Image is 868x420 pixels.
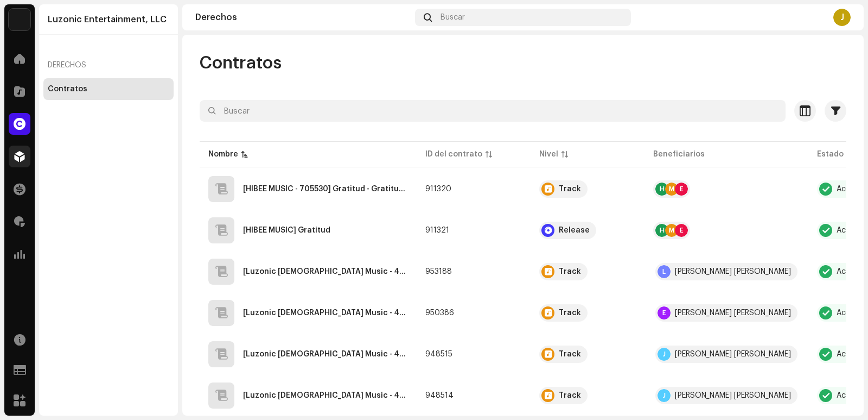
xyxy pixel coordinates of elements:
div: Track [559,309,581,317]
span: 953188 [425,268,452,275]
div: [PERSON_NAME] [PERSON_NAME] [675,392,791,399]
input: Buscar [200,100,786,122]
div: J [658,389,671,402]
span: Contratos [200,52,282,74]
span: Release [539,222,636,239]
span: Track [539,180,636,198]
div: Activo [837,309,859,317]
div: Track [559,185,581,193]
div: [Luzonic Christian Music - 476298] Dile - Dile - USLZJ1915126 [243,268,408,275]
div: Track [559,268,581,275]
div: H [655,183,668,196]
div: Nivel [539,149,558,160]
div: [Luzonic Christian Music - 476298] Dime Klk - Dime Klk - QT4KN2000219 [243,309,408,317]
span: Track [539,346,636,363]
div: E [675,224,688,237]
div: Nombre [208,149,238,160]
div: Derechos [195,13,411,22]
span: 911320 [425,185,451,193]
span: Track [539,387,636,404]
div: Activo [837,227,859,234]
img: 3f8b1ee6-8fa8-4d5b-9023-37de06d8e731 [9,9,30,30]
div: E [675,183,688,196]
div: Activo [837,185,859,193]
span: 911321 [425,227,449,234]
div: [PERSON_NAME] [PERSON_NAME] [675,350,791,358]
div: Track [559,350,581,358]
div: L [658,265,671,278]
span: 950386 [425,309,454,317]
div: Activo [837,268,859,275]
div: [PERSON_NAME] [PERSON_NAME] [675,268,791,275]
div: Release [559,227,590,234]
div: J [833,9,851,26]
div: [HIBEE MUSIC] Gratitud [243,227,330,234]
div: [HIBEE MUSIC - 705530] Gratitud - Gratitud - QZWDW2508409 [243,185,408,193]
div: M [665,224,678,237]
span: Track [539,304,636,322]
span: 948514 [425,392,454,399]
div: H [655,224,668,237]
div: [PERSON_NAME] [PERSON_NAME] [675,309,791,317]
div: E [658,306,671,319]
div: Activo [837,392,859,399]
div: ID del contrato [425,149,482,160]
span: 948515 [425,350,452,358]
span: Track [539,263,636,280]
div: M [665,183,678,196]
div: J [658,348,671,361]
div: Track [559,392,581,399]
div: [Luzonic Christian Music - 476298] Génesis - El Viaje (with GodSon & Agner Marte) - QMEZE1857328 [243,350,408,358]
span: Buscar [441,13,465,22]
re-m-nav-item: Contratos [43,78,174,100]
div: Contratos [48,85,87,93]
div: Activo [837,350,859,358]
div: [Luzonic Christian Music - 476298] Génesis - Ella (with Ricky Webber) - QMEZE1856729 [243,392,408,399]
re-a-nav-header: Derechos [43,52,174,78]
